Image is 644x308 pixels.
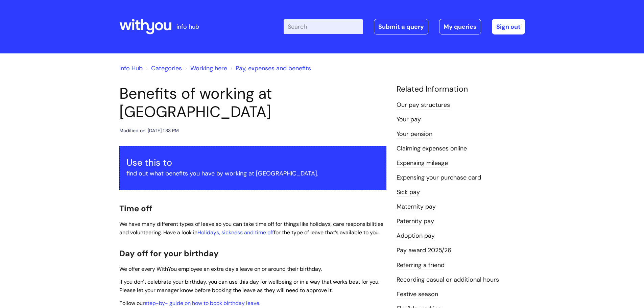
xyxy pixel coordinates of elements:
[397,261,445,270] a: Referring a friend
[397,188,420,197] a: Sick pay
[439,19,481,34] a: My queries
[397,85,525,94] h4: Related Information
[374,19,428,34] a: Submit a query
[119,85,386,121] h1: Benefits of working at [GEOGRAPHIC_DATA]
[119,278,379,294] span: If you don't celebrate your birthday, you can use this day for wellbeing or in a way that works b...
[126,157,379,168] h3: Use this to
[119,300,260,307] span: Follow our .
[397,173,481,182] a: Expensing your purchase card
[397,130,432,139] a: Your pension
[197,229,274,236] a: Holidays, sickness and time off
[119,64,143,72] a: Info Hub
[284,19,363,34] input: Search
[397,203,436,211] a: Maternity pay
[492,19,525,34] a: Sign out
[397,217,434,226] a: Paternity pay
[144,63,182,74] li: Solution home
[397,101,450,110] a: Our pay structures
[397,276,499,284] a: Recording casual or additional hours
[397,115,421,124] a: Your pay
[151,64,182,72] a: Categories
[119,126,179,135] div: Modified on: [DATE] 1:33 PM
[397,246,451,255] a: Pay award 2025/26
[126,168,379,179] p: find out what benefits you have by working at [GEOGRAPHIC_DATA].
[119,220,383,236] span: We have many different types of leave so you can take time off for things like holidays, care res...
[119,248,219,259] span: Day off for your birthday
[184,63,227,74] li: Working here
[145,300,259,307] a: step-by- guide on how to book birthday leave
[397,144,467,153] a: Claiming expenses online
[284,19,525,34] div: | -
[119,265,322,273] span: We offer every WithYou employee an extra day's leave on or around their birthday.
[397,232,435,240] a: Adoption pay
[119,203,152,214] span: Time off
[176,21,199,32] p: info hub
[190,64,227,72] a: Working here
[236,64,311,72] a: Pay, expenses and benefits
[397,159,448,168] a: Expensing mileage
[397,290,438,299] a: Festive season
[229,63,311,74] li: Pay, expenses and benefits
